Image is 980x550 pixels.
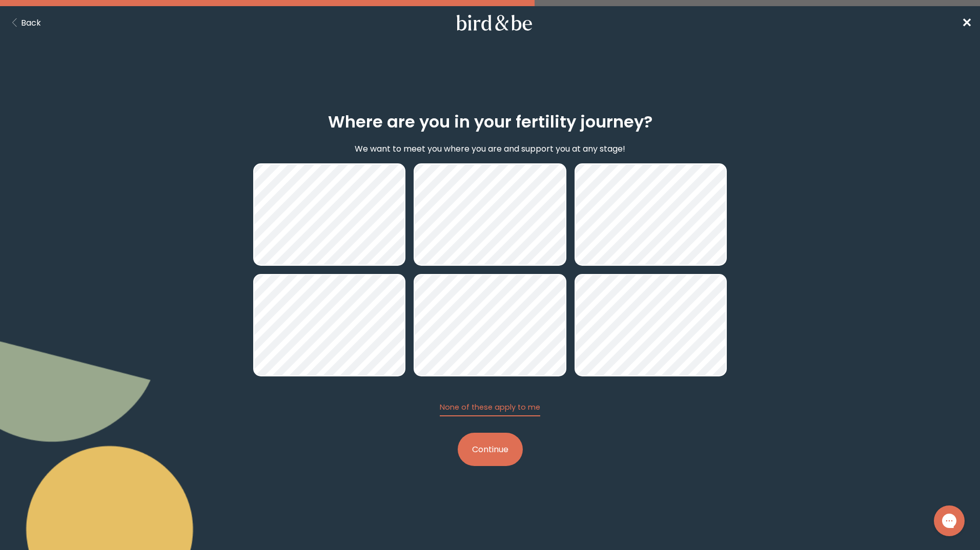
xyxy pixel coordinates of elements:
[929,502,970,540] iframe: Gorgias live chat messenger
[355,142,625,155] p: We want to meet you where you are and support you at any stage!
[8,16,41,29] button: Back Button
[440,402,540,416] button: None of these apply to me
[328,110,652,134] h2: Where are you in your fertility journey?
[458,433,523,466] button: Continue
[962,14,972,32] a: ✕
